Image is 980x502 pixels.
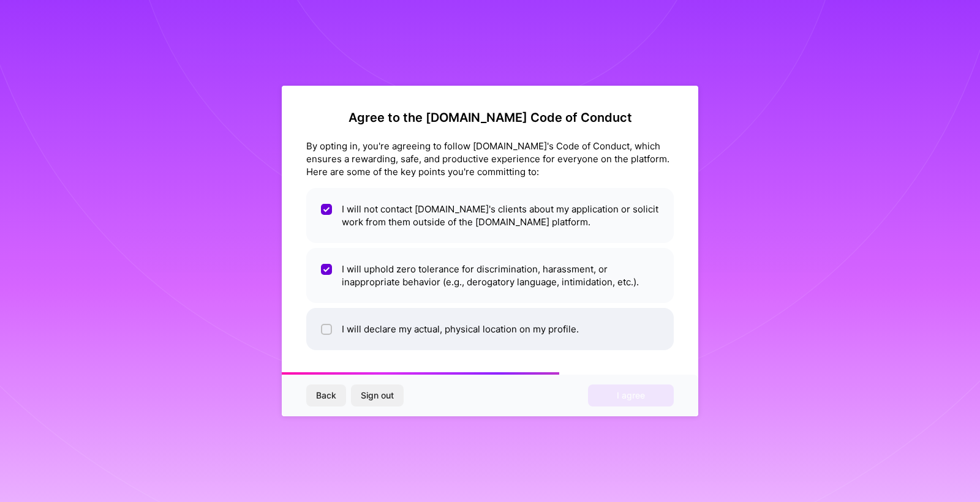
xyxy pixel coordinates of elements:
[306,140,674,178] div: By opting in, you're agreeing to follow [DOMAIN_NAME]'s Code of Conduct, which ensures a rewardin...
[306,308,674,350] li: I will declare my actual, physical location on my profile.
[316,389,336,402] span: Back
[306,110,674,125] h2: Agree to the [DOMAIN_NAME] Code of Conduct
[361,389,394,402] span: Sign out
[351,384,404,406] button: Sign out
[306,384,346,406] button: Back
[306,248,674,303] li: I will uphold zero tolerance for discrimination, harassment, or inappropriate behavior (e.g., der...
[306,188,674,243] li: I will not contact [DOMAIN_NAME]'s clients about my application or solicit work from them outside...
